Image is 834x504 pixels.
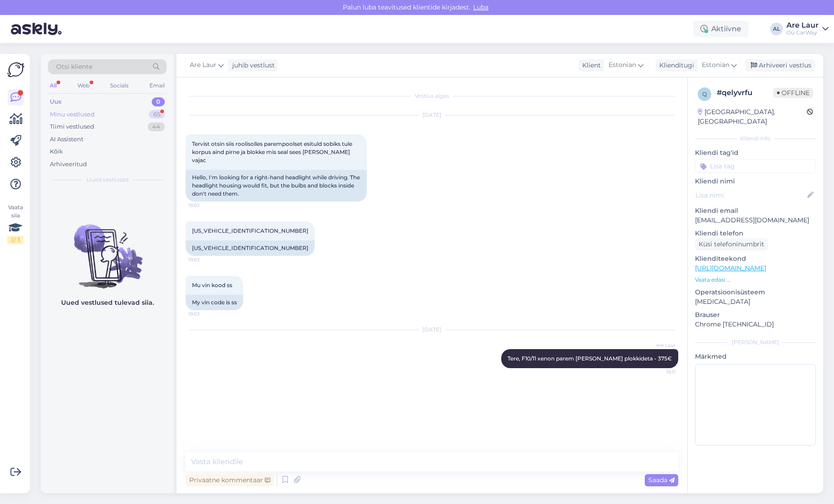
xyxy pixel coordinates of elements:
[702,60,729,70] span: Estonian
[186,170,367,202] div: Hello, I'm looking for a right-hand headlight while driving. The headlight housing would fit, but...
[695,238,768,250] div: Küsi telefoninumbrit
[695,216,816,225] p: [EMAIL_ADDRESS][DOMAIN_NAME]
[695,320,816,329] p: Chrome [TECHNICAL_ID]
[695,148,816,158] p: Kliendi tag'id
[149,110,165,119] div: 65
[186,111,678,119] div: [DATE]
[695,352,816,361] p: Märkmed
[470,3,491,11] span: Luba
[186,295,243,310] div: My vin code is ss
[695,177,816,186] p: Kliendi nimi
[229,61,275,70] div: juhib vestlust
[7,236,24,244] div: 2 / 3
[56,62,92,72] span: Otsi kliente
[188,256,222,263] span: 19:03
[148,80,167,91] div: Email
[48,80,58,91] div: All
[76,80,91,91] div: Web
[152,97,165,106] div: 0
[695,310,816,320] p: Brauser
[186,326,678,334] div: [DATE]
[642,342,676,349] span: Are Laur
[695,297,816,307] p: [MEDICAL_DATA]
[702,91,707,97] span: q
[192,227,308,234] span: [US_VEHICLE_IDENTIFICATION_NUMBER]
[695,288,816,297] p: Operatsioonisüsteem
[693,21,748,37] div: Aktiivne
[7,203,24,244] div: Vaata siia
[41,208,174,290] img: No chats
[61,298,154,307] p: Uued vestlused tulevad siia.
[50,147,63,156] div: Kõik
[695,276,816,284] p: Vaata edasi ...
[50,122,94,131] div: Tiimi vestlused
[192,140,354,163] span: Tervist otsin siis roolisolles parempoolset esituld sobiks tule korpus aind pirne ja blokke mis s...
[50,160,87,169] div: Arhiveeritud
[186,240,315,256] div: [US_VEHICLE_IDENTIFICATION_NUMBER]
[148,122,165,131] div: 44
[717,87,773,98] div: # qelyvrfu
[108,80,130,91] div: Socials
[695,159,816,173] input: Lisa tag
[770,23,783,35] div: AL
[579,61,601,70] div: Klient
[695,134,816,143] div: Kliendi info
[695,254,816,264] p: Klienditeekond
[7,61,24,78] img: Askly Logo
[50,110,95,119] div: Minu vestlused
[50,97,62,106] div: Uus
[192,282,232,288] span: Mu vin kood ss
[695,264,766,272] a: [URL][DOMAIN_NAME]
[695,229,816,238] p: Kliendi telefon
[190,60,216,70] span: Are Laur
[642,369,676,375] span: 15:11
[695,338,816,346] div: [PERSON_NAME]
[508,355,672,362] span: Tere, F10/11 xenon parem [PERSON_NAME] plokkideta - 375€
[773,88,813,98] span: Offline
[188,311,222,317] span: 19:03
[186,474,274,486] div: Privaatne kommentaar
[188,202,222,209] span: 19:03
[648,476,675,484] span: Saada
[86,176,129,184] span: Uued vestlused
[745,59,815,72] div: Arhiveeri vestlus
[786,22,819,29] div: Are Laur
[695,190,805,200] input: Lisa nimi
[50,135,83,144] div: AI Assistent
[656,61,694,70] div: Klienditugi
[698,107,807,126] div: [GEOGRAPHIC_DATA], [GEOGRAPHIC_DATA]
[609,60,636,70] span: Estonian
[186,92,678,100] div: Vestlus algas
[786,22,829,36] a: Are LaurOü CarWay
[695,206,816,216] p: Kliendi email
[786,29,819,36] div: Oü CarWay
